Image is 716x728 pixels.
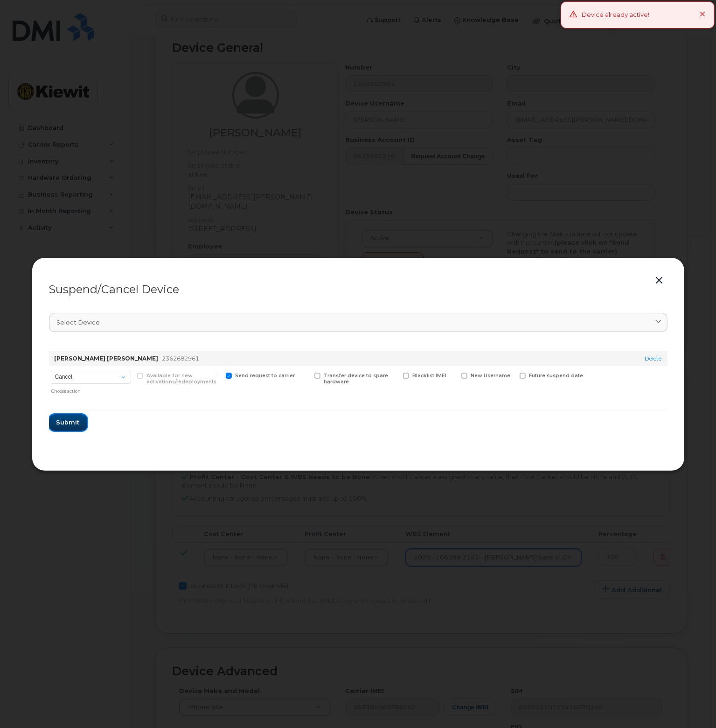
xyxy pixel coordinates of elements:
[529,373,584,379] span: Future suspend date
[582,10,649,20] div: Device already active!
[471,373,511,379] span: New Username
[303,373,308,377] input: Transfer device to spare hardware
[392,373,396,377] input: Blacklist IMEI
[147,373,217,385] span: Available for new activations/redeployments
[49,284,667,295] div: Suspend/Cancel Device
[645,355,662,362] a: Delete
[55,355,159,362] strong: [PERSON_NAME] [PERSON_NAME]
[508,373,513,377] input: Future suspend date
[215,373,219,377] input: Send request to carrier
[236,373,295,379] span: Send request to carrier
[450,373,455,377] input: New Username
[675,687,709,721] iframe: Messenger Launcher
[413,373,447,379] span: Blacklist IMEI
[162,355,200,362] span: 2362682961
[324,373,389,385] span: Transfer device to spare hardware
[51,385,131,395] div: Choose action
